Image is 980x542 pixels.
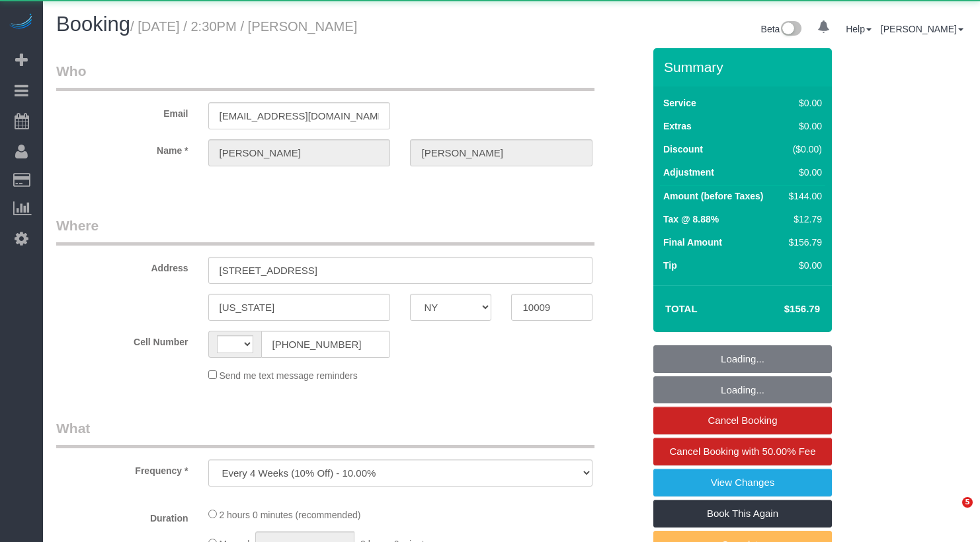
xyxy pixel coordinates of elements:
[208,294,391,321] input: City
[663,189,763,203] label: Amount (before Taxes)
[784,143,822,156] div: ($0.00)
[653,407,832,434] a: Cancel Booking
[511,294,592,321] input: Zip Code
[784,259,822,272] div: $0.00
[653,500,832,527] a: Book This Again
[663,96,696,110] label: Service
[46,139,198,157] label: Name *
[780,21,801,38] img: New interface
[784,213,822,226] div: $12.79
[670,446,816,457] span: Cancel Booking with 50.00% Fee
[56,61,594,91] legend: Who
[653,438,832,465] a: Cancel Booking with 50.00% Fee
[665,303,698,314] strong: Total
[56,419,594,448] legend: What
[208,139,391,166] input: First Name
[664,59,825,75] h3: Summary
[846,24,872,34] a: Help
[745,304,820,315] h4: $156.79
[784,166,822,179] div: $0.00
[962,497,973,508] span: 5
[663,166,714,179] label: Adjustment
[784,119,822,133] div: $0.00
[663,236,722,249] label: Final Amount
[46,102,198,120] label: Email
[663,213,719,226] label: Tax @ 8.88%
[46,331,198,349] label: Cell Number
[56,216,594,246] legend: Where
[208,102,391,129] input: Email
[935,497,967,529] iframe: Intercom live chat
[219,370,357,381] span: Send me text message reminders
[8,13,34,32] img: Automaid Logo
[663,119,692,133] label: Extras
[663,259,677,272] label: Tip
[881,24,963,34] a: [PERSON_NAME]
[653,469,832,496] a: View Changes
[56,13,130,36] span: Booking
[130,19,357,34] small: / [DATE] / 2:30PM / [PERSON_NAME]
[761,24,802,34] a: Beta
[46,507,198,525] label: Duration
[663,143,703,156] label: Discount
[261,331,391,358] input: Cell Number
[46,459,198,477] label: Frequency *
[219,510,360,520] span: 2 hours 0 minutes (recommended)
[784,236,822,249] div: $156.79
[784,96,822,110] div: $0.00
[46,257,198,275] label: Address
[784,189,822,203] div: $144.00
[410,139,592,166] input: Last Name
